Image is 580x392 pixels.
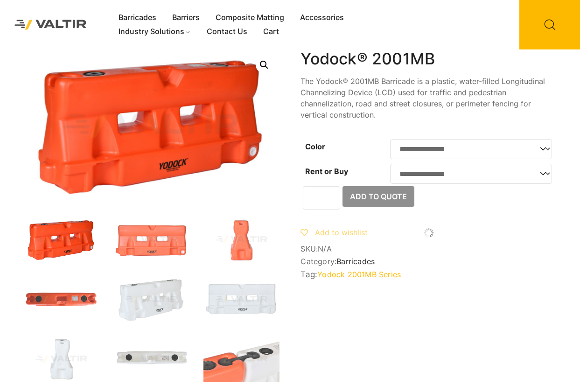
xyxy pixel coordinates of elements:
[23,336,99,382] img: 2001MB_Nat_Side.jpg
[318,244,332,253] span: N/A
[305,167,348,176] label: Rent or Buy
[305,142,325,151] label: Color
[303,186,340,210] input: Product quantity
[111,25,199,39] a: Industry Solutions
[199,25,255,39] a: Contact Us
[203,217,280,263] img: 2001MB_Org_Side.jpg
[111,11,164,25] a: Barricades
[7,12,94,37] img: Valtir Rentals
[336,257,375,266] a: Barricades
[203,277,280,322] img: 2001MB_Nat_Front.jpg
[300,270,557,279] span: Tag:
[292,11,352,25] a: Accessories
[23,277,99,322] img: 2001MB_Org_Top.jpg
[113,336,189,382] img: 2001MB_Nat_Top.jpg
[342,186,414,207] button: Add to Quote
[255,25,287,39] a: Cart
[208,11,292,25] a: Composite Matting
[203,336,280,382] img: 2001MB_Xtra2.jpg
[317,270,401,279] a: Yodock 2001MB Series
[113,277,189,322] img: 2001MB_Nat_3Q.jpg
[300,257,557,266] span: Category:
[164,11,208,25] a: Barriers
[300,245,557,253] span: SKU:
[300,49,557,69] h1: Yodock® 2001MB
[113,217,189,263] img: 2001MB_Org_Front.jpg
[300,76,557,120] p: The Yodock® 2001MB Barricade is a plastic, water-filled Longitudinal Channelizing Device (LCD) us...
[23,217,99,263] img: 2001MB_Org_3Q.jpg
